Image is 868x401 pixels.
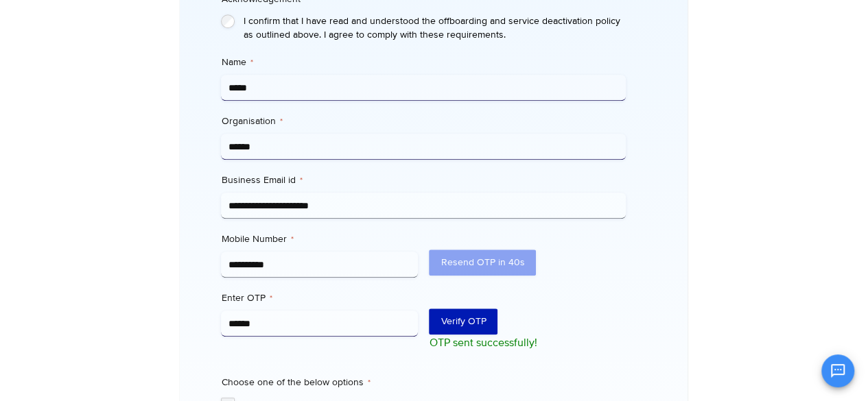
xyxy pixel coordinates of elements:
label: Enter OTP [221,291,418,305]
label: Name [221,56,626,69]
label: Mobile Number [221,232,418,246]
label: Organisation [221,114,626,128]
button: Resend OTP in 40s [429,250,536,276]
legend: Choose one of the below options [221,376,370,389]
label: I confirm that I have read and understood the offboarding and service deactivation policy as outl... [243,14,626,42]
button: Open chat [821,354,854,387]
p: OTP sent successfully! [429,335,626,351]
label: Business Email id [221,173,626,187]
button: Verify OTP [429,308,497,335]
